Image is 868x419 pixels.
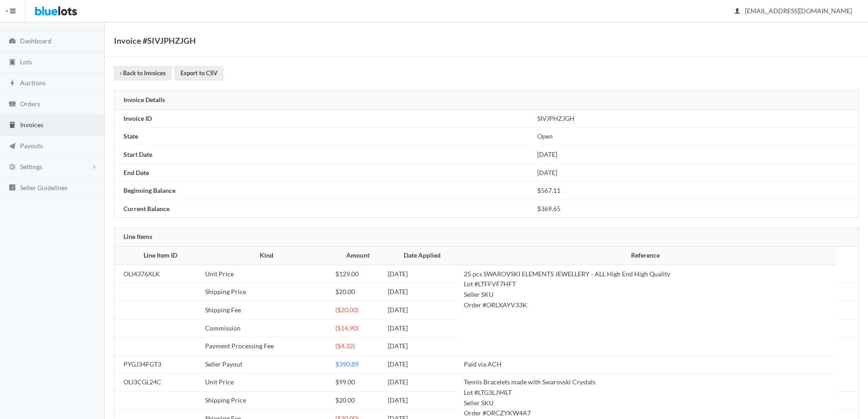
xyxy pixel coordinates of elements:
[123,186,175,194] b: Beginning Balance
[534,164,858,182] td: [DATE]
[332,265,384,283] td: $129.00
[201,373,332,392] td: Unit Price
[20,37,51,45] span: Dashboard
[20,58,32,66] span: Lots
[8,79,17,88] ion-icon: flash
[201,301,332,319] td: Shipping Fee
[20,184,67,191] span: Seller Guidelines
[460,265,837,356] td: 25 pcs SWAROVSKI ELEMENTS JEWELLERY - ALL High End High Quality Lot #LTFFVF7HFT Seller SKU Order ...
[733,7,742,16] ion-icon: person
[460,355,837,373] td: Paid via ACH
[335,360,359,368] span: $390.89
[201,391,332,409] td: Shipping Price
[114,66,172,80] a: ‹ Back to Invoices
[534,110,858,128] td: SIVJPHZJGH
[201,247,332,265] th: Kind
[460,247,837,265] th: Reference
[20,163,42,171] span: Settings
[8,58,17,67] ion-icon: clipboard
[8,163,17,172] ion-icon: cog
[332,247,384,265] th: Amount
[384,247,460,265] th: Date Applied
[8,184,17,192] ion-icon: list box
[384,391,460,409] td: [DATE]
[20,100,40,108] span: Orders
[384,373,460,392] td: [DATE]
[335,342,355,350] span: ($4.32)
[384,337,460,356] td: [DATE]
[20,142,43,150] span: Payouts
[534,128,858,146] td: Open
[123,169,149,176] b: End Date
[332,283,384,301] td: $20.00
[332,391,384,409] td: $20.00
[534,146,858,164] td: [DATE]
[175,66,223,80] a: Export to CSV
[114,228,858,247] div: Line Items
[201,337,332,356] td: Payment Processing Fee
[534,182,858,200] td: $567.11
[384,319,460,337] td: [DATE]
[123,205,169,212] b: Current Balance
[384,301,460,319] td: [DATE]
[114,247,201,265] th: Line Item ID
[8,121,17,130] ion-icon: calculator
[201,319,332,337] td: Commission
[20,121,43,129] span: Invoices
[201,283,332,301] td: Shipping Price
[123,114,152,122] b: Invoice ID
[384,265,460,283] td: [DATE]
[201,265,332,283] td: Unit Price
[335,306,359,314] span: ($20.00)
[534,200,858,217] td: $369.65
[8,100,17,109] ion-icon: cash
[114,91,858,110] div: Invoice Details
[735,7,852,15] span: [EMAIL_ADDRESS][DOMAIN_NAME]
[335,324,359,332] span: ($14.90)
[332,373,384,392] td: $99.00
[114,355,201,373] td: PYGJ34FGT3
[8,37,17,46] ion-icon: speedometer
[384,355,460,373] td: [DATE]
[123,132,138,140] b: State
[20,79,46,87] span: Auctions
[201,355,332,373] td: Seller Payout
[114,34,196,47] h1: Invoice #SIVJPHZJGH
[123,150,152,158] b: Start Date
[114,265,201,283] td: OLI4376XLK
[384,283,460,301] td: [DATE]
[114,373,201,392] td: OLI3CGL24C
[8,142,17,151] ion-icon: paper plane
